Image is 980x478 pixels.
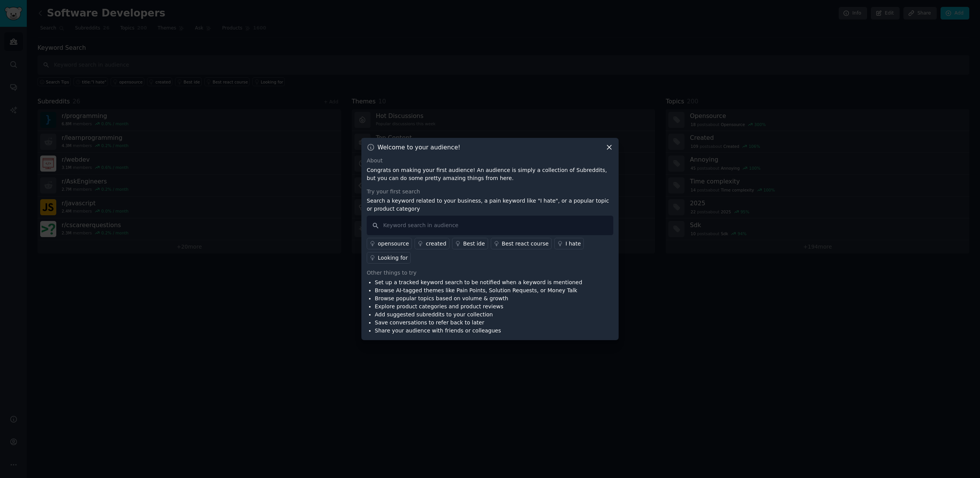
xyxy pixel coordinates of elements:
[554,238,584,249] a: I hate
[375,311,582,319] li: Add suggested subreddits to your collection
[367,157,613,165] div: About
[367,197,613,213] p: Search a keyword related to your business, a pain keyword like "I hate", or a popular topic or pr...
[375,278,582,286] li: Set up a tracked keyword search to be notified when a keyword is mentioned
[463,240,485,248] div: Best ide
[375,286,582,295] li: Browse AI-tagged themes like Pain Points, Solution Requests, or Money Talk
[377,143,461,151] h3: Welcome to your audience!
[415,238,449,249] a: created
[367,269,613,277] div: Other things to try
[367,238,412,249] a: opensource
[378,254,408,262] div: Looking for
[378,240,409,248] div: opensource
[491,238,552,249] a: Best react course
[452,238,488,249] a: Best ide
[375,295,582,303] li: Browse popular topics based on volume & growth
[367,188,613,196] div: Try your first search
[565,240,581,248] div: I hate
[375,303,582,311] li: Explore product categories and product reviews
[426,240,446,248] div: created
[375,327,582,335] li: Share your audience with friends or colleagues
[367,216,613,235] input: Keyword search in audience
[375,319,582,327] li: Save conversations to refer back to later
[502,240,549,248] div: Best react course
[367,252,411,264] a: Looking for
[367,166,613,182] p: Congrats on making your first audience! An audience is simply a collection of Subreddits, but you...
